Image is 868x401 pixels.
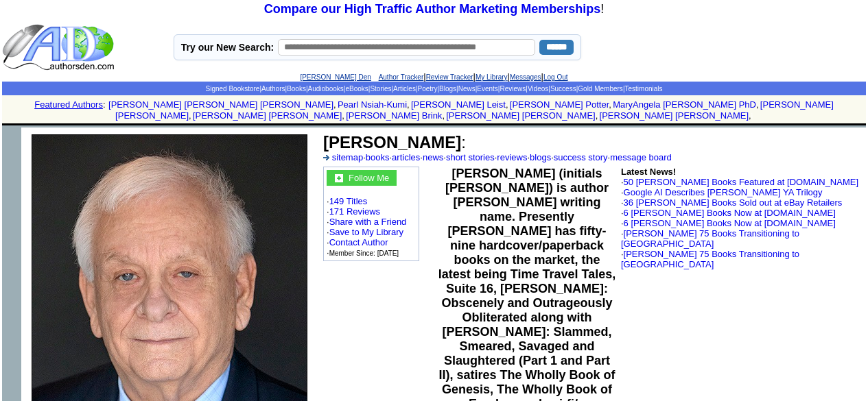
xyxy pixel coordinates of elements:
[370,85,391,93] a: Stories
[115,99,834,121] a: [PERSON_NAME] [PERSON_NAME]
[191,112,193,120] font: i
[433,123,435,125] img: shim.gif
[300,73,371,81] a: [PERSON_NAME] Den
[329,250,399,257] font: Member Since: [DATE]
[410,101,411,109] font: i
[621,208,836,218] font: ·
[621,218,836,228] font: ·
[34,99,103,110] a: Featured Authors
[323,155,329,160] img: a_336699.gif
[332,152,364,162] a: sitemap
[598,112,599,120] font: i
[327,170,416,258] font: · · · · · ·
[433,125,435,127] img: shim.gif
[476,73,508,81] a: My Library
[323,152,672,162] font: · · · · · · · ·
[624,218,836,228] a: 6 [PERSON_NAME] Books Now at [DOMAIN_NAME]
[103,99,106,110] font: :
[338,99,407,110] a: Pearl Nsiah-Kumi
[393,85,416,93] a: Articles
[287,85,306,93] a: Books
[621,228,799,249] a: [PERSON_NAME] 75 Books Transitioning to [GEOGRAPHIC_DATA]
[578,85,623,93] a: Gold Members
[392,152,420,162] a: articles
[108,99,834,121] font: , , , , , , , , , ,
[600,110,749,121] a: [PERSON_NAME] [PERSON_NAME]
[261,85,285,93] a: Authors
[329,206,380,217] a: 171 Reviews
[528,85,548,93] a: Videos
[423,152,443,162] a: news
[621,197,842,208] font: ·
[323,133,466,151] font: :
[624,187,823,197] a: Google AI Describes [PERSON_NAME] YA Trilogy
[2,23,117,71] img: logo_ad.gif
[530,152,551,162] a: blogs
[613,99,756,110] a: MaryAngela [PERSON_NAME] PhD
[554,152,608,162] a: success story
[335,174,343,182] img: gc.jpg
[500,85,526,93] a: Reviews
[510,73,541,81] a: Messages
[621,249,799,269] a: [PERSON_NAME] 75 Books Transitioning to [GEOGRAPHIC_DATA]
[379,73,424,81] a: Author Tracker
[349,173,389,183] font: Follow Me
[366,152,390,162] a: books
[418,85,438,93] a: Poetry
[329,196,368,206] a: 149 Titles
[426,73,473,81] a: Review Tracker
[439,85,456,93] a: Blogs
[751,112,753,120] font: i
[446,152,495,162] a: short stories
[329,217,407,227] a: Share with a Friend
[264,2,604,16] font: !
[621,228,799,249] font: ·
[345,85,368,93] a: eBooks
[2,127,21,147] img: shim.gif
[477,85,498,93] a: Events
[205,85,259,93] a: Signed Bookstore
[621,167,676,177] b: Latest News!
[510,99,609,110] a: [PERSON_NAME] Potter
[550,85,576,93] a: Success
[193,110,342,121] a: [PERSON_NAME] [PERSON_NAME]
[624,85,662,93] a: Testimonials
[611,101,613,109] font: i
[621,187,823,197] font: ·
[349,171,389,183] a: Follow Me
[624,208,836,218] a: 6 [PERSON_NAME] Books Now at [DOMAIN_NAME]
[508,101,510,109] font: i
[458,85,476,93] a: News
[346,110,442,121] a: [PERSON_NAME] Brink
[445,112,446,120] font: i
[108,99,333,110] a: [PERSON_NAME] [PERSON_NAME] [PERSON_NAME]
[264,2,600,16] a: Compare our High Traffic Author Marketing Memberships
[308,85,344,93] a: Audiobooks
[205,85,662,93] span: | | | | | | | | | | | | | | |
[621,249,799,269] font: ·
[181,42,274,53] label: Try our New Search:
[411,99,506,110] a: [PERSON_NAME] Leist
[329,227,403,237] a: Save to My Library
[759,101,760,109] font: i
[446,110,595,121] a: [PERSON_NAME] [PERSON_NAME]
[621,177,858,187] font: ·
[344,112,346,120] font: i
[497,152,527,162] a: reviews
[624,177,858,187] a: 50 [PERSON_NAME] Books Featured at [DOMAIN_NAME]
[543,73,568,81] a: Log Out
[323,133,461,151] b: [PERSON_NAME]
[336,101,338,109] font: i
[300,71,567,82] font: | | | |
[329,237,388,247] a: Contact Author
[610,152,672,162] a: message board
[624,197,843,208] a: 36 [PERSON_NAME] Books Sold out at eBay Retailers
